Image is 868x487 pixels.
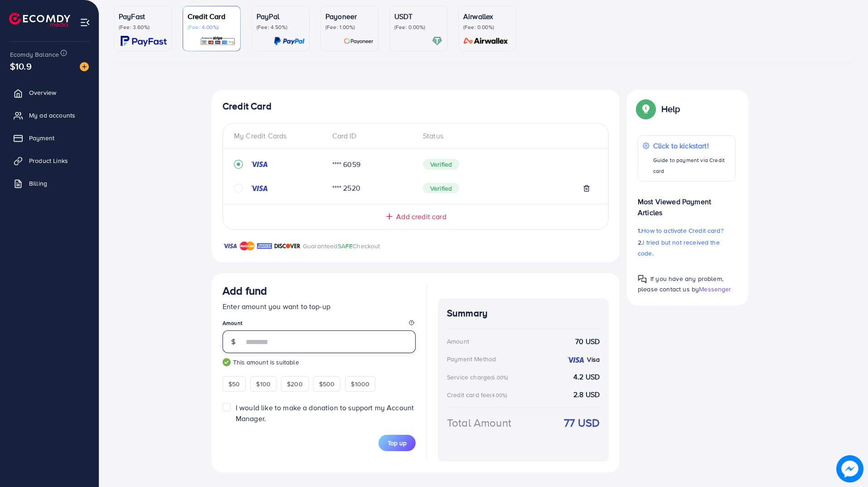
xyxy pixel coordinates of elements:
p: Payoneer [325,11,373,22]
div: Amount [447,337,469,346]
p: Help [661,103,680,114]
a: Payment [7,129,92,147]
a: Overview [7,84,92,102]
small: This amount is suitable [223,358,416,367]
div: Service charge [447,373,511,382]
span: Top up [388,438,407,448]
img: brand [274,241,301,251]
h3: Add fund [223,284,267,297]
p: USDT [394,11,442,22]
a: Product Links [7,152,92,170]
p: Guaranteed Checkout [303,241,380,251]
span: My ad accounts [29,111,75,120]
span: Verified [423,159,459,170]
span: $500 [319,379,335,389]
span: Messenger [699,285,731,294]
img: card [432,36,442,46]
span: How to activate Credit card? [641,226,723,235]
p: (Fee: 4.00%) [188,24,236,31]
img: credit [567,356,585,364]
small: (6.00%) [490,374,508,381]
legend: Amount [223,319,416,330]
img: image [80,62,89,71]
strong: 4.2 USD [573,372,600,382]
strong: 77 USD [564,415,600,431]
span: $50 [228,379,240,389]
p: 2. [638,237,736,259]
strong: 2.8 USD [573,389,600,400]
strong: 70 USD [575,336,600,347]
span: Ecomdy Balance [10,50,59,59]
h4: Summary [447,308,600,319]
p: (Fee: 0.00%) [463,24,511,31]
p: Enter amount you want to top-up [223,301,416,312]
a: My ad accounts [7,106,92,124]
img: brand [257,241,272,251]
span: $200 [287,379,303,389]
div: Payment Method [447,354,496,364]
img: Popup guide [638,101,654,117]
svg: record circle [234,160,243,169]
p: 1. [638,225,736,236]
button: Top up [378,435,416,451]
p: PayPal [257,11,305,22]
img: logo [9,13,70,27]
div: Card ID [325,131,416,141]
p: Guide to payment via Credit card [653,155,731,177]
p: Most Viewed Payment Articles [638,189,736,218]
p: Credit Card [188,11,236,22]
strong: Visa [587,355,600,364]
p: Airwallex [463,11,511,22]
img: guide [223,358,231,366]
div: Credit card fee [447,390,510,399]
p: (Fee: 4.50%) [257,24,305,31]
p: (Fee: 1.00%) [325,24,373,31]
img: image [836,455,863,482]
img: card [344,36,373,46]
span: Billing [29,179,47,188]
div: My Credit Cards [234,131,325,141]
span: $1000 [351,379,369,389]
div: Total Amount [447,415,511,431]
img: card [121,36,167,46]
img: card [461,36,511,46]
h4: Credit Card [223,101,609,112]
div: Status [416,131,597,141]
img: card [274,36,305,46]
img: brand [223,241,238,251]
img: card [200,36,236,46]
span: SAFE [338,241,353,251]
p: PayFast [119,11,167,22]
span: Overview [29,88,56,97]
img: credit [250,185,268,192]
img: credit [250,161,268,168]
svg: circle [234,184,243,193]
span: Add credit card [396,212,446,222]
a: Billing [7,174,92,192]
span: I tried but not received the code. [638,238,720,258]
span: $100 [256,379,271,389]
span: Product Links [29,156,68,165]
small: (4.00%) [490,392,507,399]
span: Verified [423,183,459,194]
span: I would like to make a donation to support my Account Manager. [236,403,414,423]
span: Payment [29,133,54,143]
p: Click to kickstart! [653,140,731,151]
img: Popup guide [638,275,647,284]
img: menu [80,17,90,28]
p: (Fee: 3.60%) [119,24,167,31]
p: (Fee: 0.00%) [394,24,442,31]
span: $10.9 [10,59,32,73]
span: If you have any problem, please contact us by [638,274,723,294]
img: brand [240,241,255,251]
